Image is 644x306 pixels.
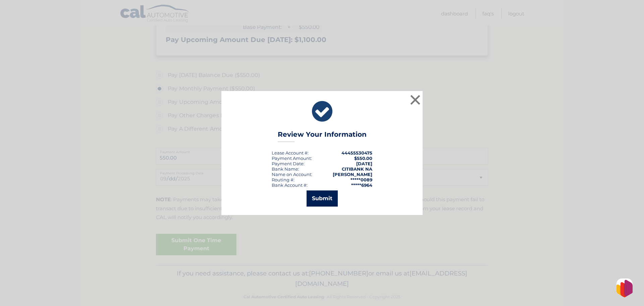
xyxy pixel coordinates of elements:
div: Name on Account: [272,172,312,177]
span: $550.00 [354,156,372,161]
button: Submit [307,190,338,207]
h3: Review Your Information [278,130,367,142]
div: : [272,161,305,166]
div: Lease Account #: [272,150,309,156]
strong: [PERSON_NAME] [333,172,372,177]
div: Payment Amount: [272,156,312,161]
strong: 44455530475 [341,150,372,156]
div: Bank Account #: [272,182,308,188]
span: [DATE] [356,161,372,166]
span: Payment Date [272,161,304,166]
strong: CITIBANK NA [342,166,372,172]
button: × [409,93,422,106]
div: Bank Name: [272,166,299,172]
div: Routing #: [272,177,294,182]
